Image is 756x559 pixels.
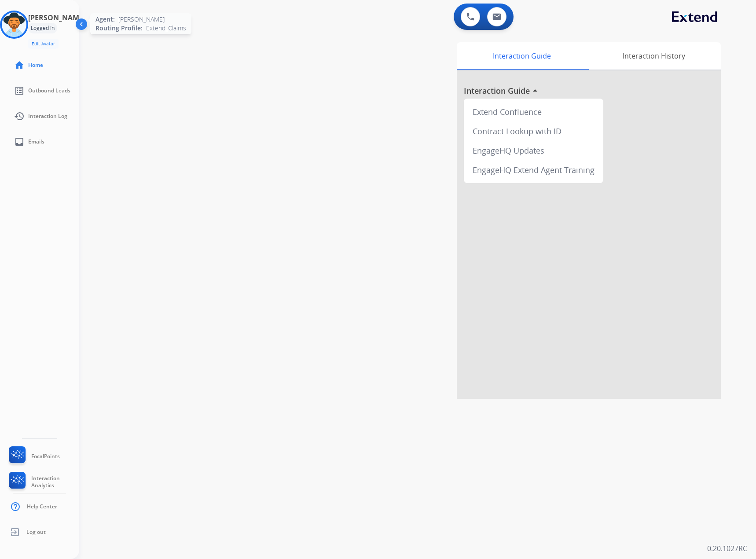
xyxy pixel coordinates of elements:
[14,60,25,70] mat-icon: home
[27,503,57,510] span: Help Center
[587,42,721,70] div: Interaction History
[28,12,85,23] h3: [PERSON_NAME]
[467,160,600,180] div: EngageHQ Extend Agent Training
[707,543,747,554] p: 0.20.1027RC
[467,141,600,160] div: EngageHQ Updates
[28,138,44,145] span: Emails
[467,102,600,121] div: Extend Confluence
[14,136,25,147] mat-icon: inbox
[28,87,70,94] span: Outbound Leads
[14,111,25,121] mat-icon: history
[28,62,43,69] span: Home
[31,453,60,460] span: FocalPoints
[28,113,67,120] span: Interaction Log
[146,24,186,33] span: Extend_Claims
[2,12,26,37] img: avatar
[95,24,143,33] span: Routing Profile:
[28,39,59,49] button: Edit Avatar
[457,42,587,70] div: Interaction Guide
[118,15,165,24] span: [PERSON_NAME]
[467,121,600,141] div: Contract Lookup with ID
[95,15,115,24] span: Agent:
[7,472,79,492] a: Interaction Analytics
[28,23,57,33] div: Logged In
[31,475,79,489] span: Interaction Analytics
[7,446,60,467] a: FocalPoints
[26,529,46,536] span: Log out
[14,85,25,96] mat-icon: list_alt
